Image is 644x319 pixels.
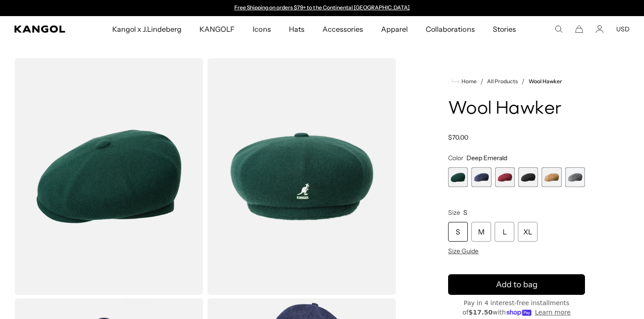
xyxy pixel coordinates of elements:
[496,279,538,291] span: Add to bag
[484,16,525,42] a: Stories
[495,222,514,242] div: L
[542,167,561,187] div: 5 of 6
[493,16,516,42] span: Stories
[314,16,372,42] a: Accessories
[471,167,491,187] label: Navy Marl
[381,16,408,42] span: Apparel
[460,78,477,85] span: Home
[253,16,271,42] span: Icons
[448,167,468,187] div: 1 of 6
[230,4,414,12] div: 1 of 2
[14,26,73,33] a: Kangol
[244,16,280,42] a: Icons
[575,25,583,33] button: Cart
[191,16,244,42] a: KANGOLF
[289,16,305,42] span: Hats
[372,16,417,42] a: Apparel
[448,99,585,119] h1: Wool Hawker
[529,78,562,85] a: Wool Hawker
[448,247,479,255] span: Size Guide
[448,133,468,141] span: $70.00
[448,167,468,187] label: Deep Emerald
[230,4,414,12] slideshow-component: Announcement bar
[199,16,235,42] span: KANGOLF
[14,58,203,295] img: color-deep-emerald
[463,208,467,217] span: S
[448,274,585,295] button: Add to bag
[565,167,585,187] div: 6 of 6
[426,16,475,42] span: Collaborations
[448,154,463,162] span: Color
[448,76,585,87] nav: breadcrumbs
[417,16,483,42] a: Collaborations
[477,76,483,87] li: /
[495,167,515,187] div: 3 of 6
[448,222,468,242] div: S
[452,77,477,85] a: Home
[112,16,182,42] span: Kangol x J.Lindeberg
[234,4,410,11] a: Free Shipping on orders $79+ to the Continental [GEOGRAPHIC_DATA]
[487,78,518,85] a: All Products
[616,25,630,33] button: USD
[565,167,585,187] label: Flannel
[322,16,363,42] span: Accessories
[518,167,538,187] label: Black
[518,167,538,187] div: 4 of 6
[518,76,525,87] li: /
[555,25,563,33] summary: Search here
[207,58,396,295] img: color-deep-emerald
[542,167,561,187] label: Camel
[518,222,538,242] div: XL
[280,16,314,42] a: Hats
[471,167,491,187] div: 2 of 6
[448,208,460,217] span: Size
[495,167,515,187] label: Cranberry
[103,16,191,42] a: Kangol x J.Lindeberg
[471,222,491,242] div: M
[466,154,507,162] span: Deep Emerald
[596,25,604,33] a: Account
[230,4,414,12] div: Announcement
